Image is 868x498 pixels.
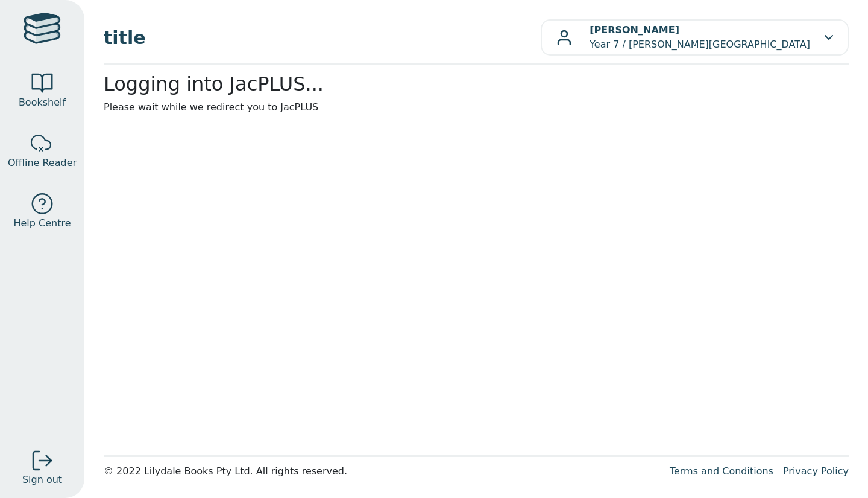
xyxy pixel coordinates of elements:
a: Privacy Policy [783,465,849,477]
a: Terms and Conditions [670,465,773,477]
span: title [104,24,541,51]
b: [PERSON_NAME] [590,24,679,36]
span: Help Centre [13,216,71,231]
span: Offline Reader [8,156,77,170]
span: Bookshelf [19,95,66,110]
h2: Logging into JacPLUS... [104,72,849,95]
button: [PERSON_NAME]Year 7 / [PERSON_NAME][GEOGRAPHIC_DATA] [541,19,849,56]
p: Please wait while we redirect you to JacPLUS [104,100,849,115]
span: Sign out [22,473,62,487]
div: © 2022 Lilydale Books Pty Ltd. All rights reserved. [104,464,660,479]
p: Year 7 / [PERSON_NAME][GEOGRAPHIC_DATA] [590,23,810,52]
